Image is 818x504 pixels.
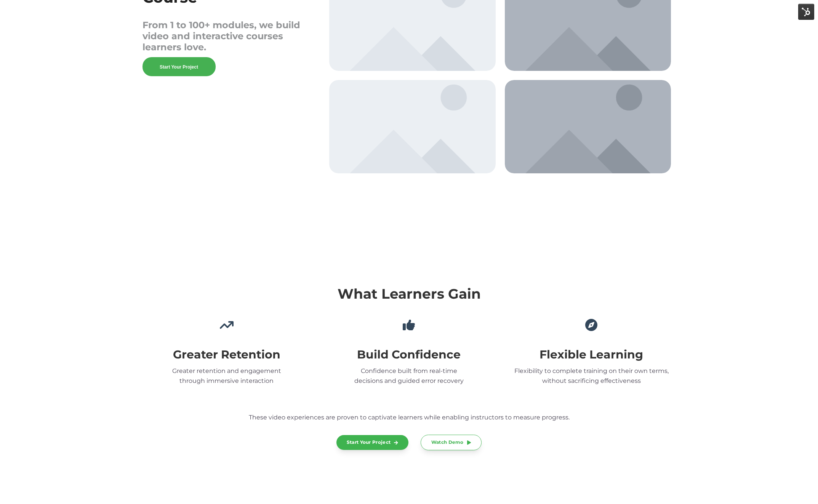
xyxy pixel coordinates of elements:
span: Start Your Project [160,64,198,70]
a: Watch Demo [421,435,482,450]
h2: What Learners Gain [142,286,676,302]
a: Start Your Project [142,57,216,76]
span: Greater Retention [173,347,280,362]
span: through immersive interaction [179,377,274,384]
p: Confidence built from real-time decisions and guided error recovery [325,366,493,386]
img: HubSpot Tools Menu Toggle [798,4,814,20]
span: Flexible Learning [539,347,643,362]
span: Build Confidence [357,347,461,362]
span: Flexibility to complete training on their own terms, without sacrificing effectiveness [514,367,669,384]
a: Start Your Project [336,435,408,450]
span: Greater retention and engagement [172,367,281,374]
span: From 1 to 100+ modules, we build video and interactive courses learners love. [142,19,300,53]
span: These video experiences are proven to captivate learners while enabling instructors to measure pr... [249,414,570,421]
